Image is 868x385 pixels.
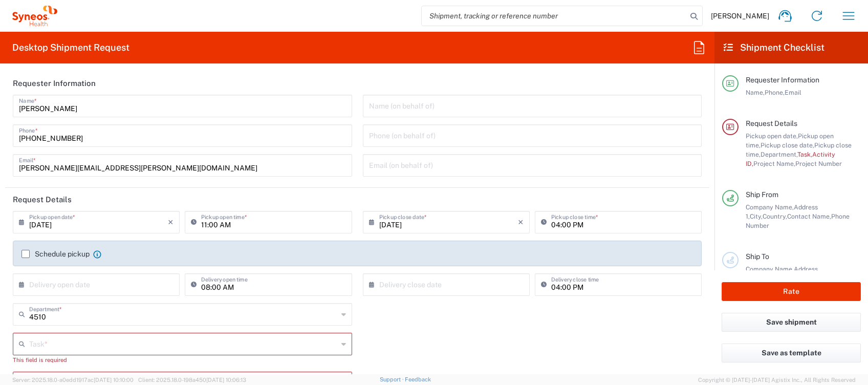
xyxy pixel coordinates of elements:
[94,377,134,383] span: [DATE] 10:10:00
[13,355,352,365] div: This field is required
[746,265,794,273] span: Company Name,
[12,377,134,383] span: Server: 2025.18.0-a0edd1917ac
[746,119,797,127] span: Request Details
[746,76,819,84] span: Requester Information
[21,250,90,258] label: Schedule pickup
[761,141,814,149] span: Pickup close date,
[761,151,797,158] span: Department,
[746,132,798,140] span: Pickup open date,
[763,212,787,220] span: Country,
[753,160,795,167] span: Project Name,
[206,377,246,383] span: [DATE] 10:06:13
[785,89,801,96] span: Email
[722,344,861,362] button: Save as template
[746,89,765,96] span: Name,
[795,160,842,167] span: Project Number
[405,376,431,382] a: Feedback
[724,41,824,54] h2: Shipment Checklist
[746,252,769,261] span: Ship To
[765,89,785,96] span: Phone,
[698,375,856,384] span: Copyright © [DATE]-[DATE] Agistix Inc., All Rights Reserved
[746,203,794,211] span: Company Name,
[711,11,769,20] span: [PERSON_NAME]
[168,214,173,230] i: ×
[518,214,524,230] i: ×
[787,212,831,220] span: Contact Name,
[13,195,72,205] h2: Request Details
[722,313,861,332] button: Save shipment
[380,376,405,382] a: Support
[746,190,778,199] span: Ship From
[722,282,861,301] button: Rate
[12,41,129,54] h2: Desktop Shipment Request
[750,212,763,220] span: City,
[422,6,687,26] input: Shipment, tracking or reference number
[13,78,96,89] h2: Requester Information
[797,151,812,158] span: Task,
[138,377,246,383] span: Client: 2025.18.0-198a450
